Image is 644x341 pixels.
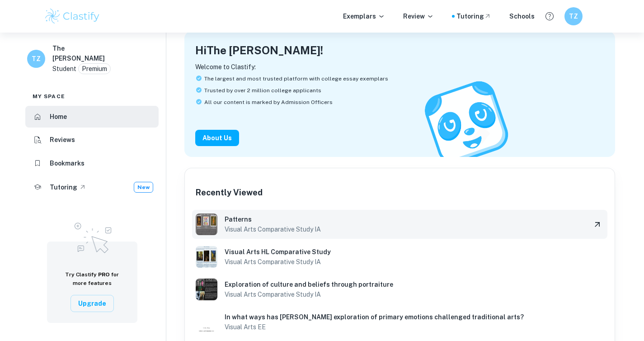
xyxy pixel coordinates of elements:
h6: TZ [31,54,42,64]
img: Visual Arts EE example thumbnail: In what ways has Mark Rothko's explorati [196,311,217,333]
img: Visual Arts Comparative Study IA example thumbnail: Exploration of culture and beliefs throu [196,279,217,300]
p: Student [52,64,76,74]
h6: Visual Arts Comparative Study IA [225,257,584,267]
a: Tutoring [456,11,491,21]
a: Visual Arts Comparative Study IA example thumbnail: PatternsPatternsVisual Arts Comparative Study IA [192,210,607,239]
button: Help and Feedback [542,9,557,24]
img: Visual Arts Comparative Study IA example thumbnail: Visual Arts HL Comparative Study [196,246,217,268]
span: PRO [98,271,110,278]
p: Welcome to Clastify: [195,62,604,72]
a: TutoringNew [25,176,159,199]
span: Trusted by over 2 million college applicants [204,86,321,95]
h6: Bookmarks [50,158,85,168]
img: Clastify logo [44,7,101,25]
h6: Visual Arts Comparative Study IA [225,224,584,234]
a: Reviews [25,129,159,151]
h6: TZ [568,11,578,21]
img: Upgrade to Pro [70,217,115,256]
h6: Recently Viewed [196,186,263,199]
h6: Visual Arts Comparative Study IA [225,289,584,299]
button: Upgrade [71,295,114,312]
a: Home [25,106,159,128]
h6: Home [50,112,67,122]
h6: In what ways has [PERSON_NAME] exploration of primary emotions challenged traditional arts? [225,312,584,322]
a: Visual Arts EE example thumbnail: In what ways has Mark Rothko's exploratiIn what ways has [PERSO... [192,308,607,336]
p: Review [403,11,434,21]
h4: Hi The [PERSON_NAME] ! [195,42,323,58]
img: Visual Arts Comparative Study IA example thumbnail: Patterns [196,213,217,235]
button: TZ [564,7,583,25]
h6: Exploration of culture and beliefs through portraiture [225,279,584,289]
h6: Try Clastify for more features [58,270,127,288]
a: Schools [509,11,535,21]
h6: Patterns [225,214,584,224]
span: New [134,183,153,191]
button: About Us [195,130,239,146]
a: Visual Arts Comparative Study IA example thumbnail: Exploration of culture and beliefs throuExplo... [192,275,607,304]
p: Premium [82,64,107,74]
a: Bookmarks [25,152,159,174]
h6: Reviews [50,135,75,145]
h6: Visual Arts HL Comparative Study [225,247,584,257]
h6: Visual Arts EE [225,322,584,332]
span: The largest and most trusted platform with college essay exemplars [204,75,388,83]
span: All our content is marked by Admission Officers [204,98,333,106]
p: Exemplars [343,11,385,21]
a: Visual Arts Comparative Study IA example thumbnail: Visual Arts HL Comparative StudyVisual Arts H... [192,242,607,271]
h6: Tutoring [50,182,77,192]
h6: The [PERSON_NAME] [52,43,118,63]
span: My space [33,92,65,100]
